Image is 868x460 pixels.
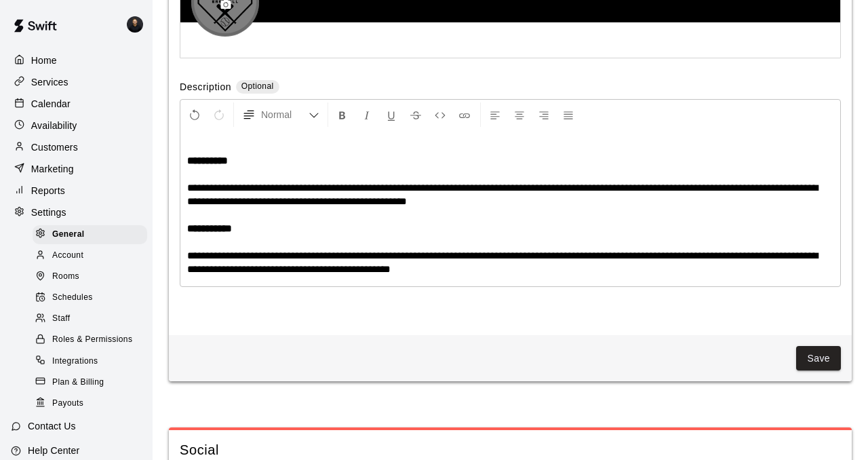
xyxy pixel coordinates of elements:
[11,50,142,71] a: Home
[241,81,274,91] span: Optional
[127,16,143,33] img: Gregory Lewandoski
[180,441,841,459] span: Social
[208,102,231,127] button: Redo
[52,291,93,305] span: Schedules
[33,309,147,328] div: Staff
[355,102,378,127] button: Format Italics
[183,102,206,127] button: Undo
[11,72,142,92] a: Services
[11,94,142,114] a: Calendar
[124,11,153,38] div: Gregory Lewandoski
[33,394,147,413] div: Payouts
[31,184,65,197] p: Reports
[52,355,98,368] span: Integrations
[11,202,142,223] a: Settings
[33,393,153,414] a: Payouts
[31,162,74,176] p: Marketing
[52,270,79,284] span: Rooms
[31,54,57,67] p: Home
[28,419,76,433] p: Contact Us
[33,352,147,371] div: Integrations
[52,249,83,263] span: Account
[52,333,132,347] span: Roles & Permissions
[237,102,325,127] button: Formatting Options
[33,373,147,392] div: Plan & Billing
[11,159,142,179] a: Marketing
[11,115,142,136] a: Availability
[11,180,142,201] a: Reports
[31,119,77,132] p: Availability
[33,351,153,372] a: Integrations
[33,330,147,349] div: Roles & Permissions
[33,245,153,266] a: Account
[31,75,68,89] p: Services
[33,224,153,245] a: General
[28,444,79,457] p: Help Center
[52,312,70,326] span: Staff
[31,206,66,219] p: Settings
[52,228,85,242] span: General
[33,267,147,286] div: Rooms
[33,330,153,351] a: Roles & Permissions
[429,102,452,127] button: Insert Code
[557,102,580,127] button: Justify Align
[532,102,555,127] button: Right Align
[180,80,231,96] label: Description
[331,102,354,127] button: Format Bold
[33,288,153,309] a: Schedules
[52,397,83,410] span: Payouts
[31,97,71,111] p: Calendar
[508,102,531,127] button: Center Align
[33,309,153,330] a: Staff
[52,376,104,389] span: Plan & Billing
[33,267,153,288] a: Rooms
[33,288,147,307] div: Schedules
[453,102,476,127] button: Insert Link
[33,225,147,244] div: General
[404,102,427,127] button: Format Strikethrough
[31,140,78,154] p: Customers
[33,246,147,265] div: Account
[380,102,403,127] button: Format Underline
[484,102,507,127] button: Left Align
[261,108,309,121] span: Normal
[796,346,841,371] button: Save
[11,137,142,157] a: Customers
[33,372,153,393] a: Plan & Billing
